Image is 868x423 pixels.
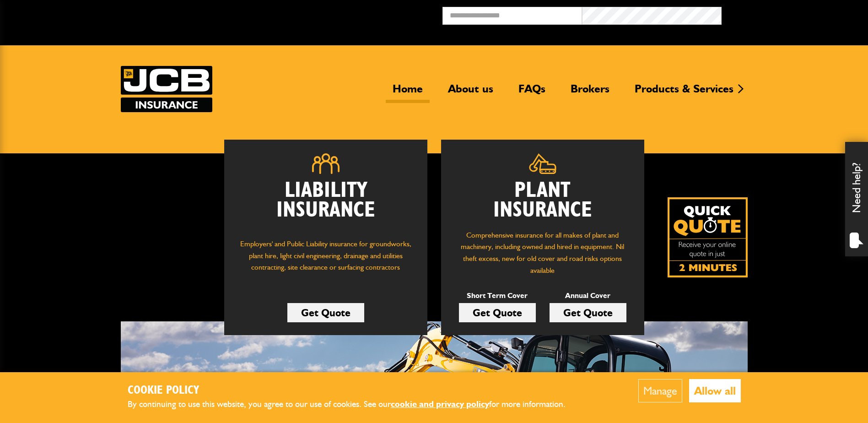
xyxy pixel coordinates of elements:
[455,229,631,276] p: Comprehensive insurance for all makes of plant and machinery, including owned and hired in equipm...
[128,397,581,412] p: By continuing to use this website, you agree to our use of cookies. See our for more information.
[459,303,536,322] a: Get Quote
[121,66,212,112] img: JCB Insurance Services logo
[121,66,212,112] a: JCB Insurance Services
[238,238,414,282] p: Employers' and Public Liability insurance for groundworks, plant hire, light civil engineering, d...
[441,82,500,103] a: About us
[689,379,741,402] button: Allow all
[550,290,626,302] p: Annual Cover
[845,142,868,256] div: Need help?
[459,290,536,302] p: Short Term Cover
[386,82,430,103] a: Home
[128,384,581,398] h2: Cookie Policy
[391,399,489,409] a: cookie and privacy policy
[638,379,682,402] button: Manage
[668,197,748,277] img: Quick Quote
[564,82,616,103] a: Brokers
[455,181,631,220] h2: Plant Insurance
[550,303,626,322] a: Get Quote
[512,82,552,103] a: FAQs
[238,181,414,229] h2: Liability Insurance
[628,82,740,103] a: Products & Services
[668,197,748,277] a: Get your insurance quote isn just 2-minutes
[287,303,364,322] a: Get Quote
[722,7,861,21] button: Broker Login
